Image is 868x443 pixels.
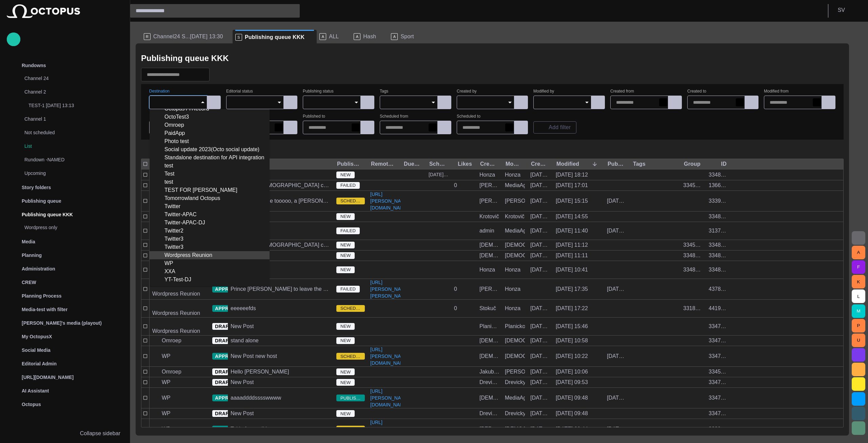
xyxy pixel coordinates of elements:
div: Twitter-APAC [155,210,264,219]
div: 1366901 [709,182,729,189]
div: 14/10 18:12 [429,170,449,180]
div: Standalone destination for API integration [155,154,264,162]
div: Vedra [479,252,499,259]
span: FAILED [336,286,360,293]
span: SCHEDULED [336,353,365,360]
div: 3348778803 [709,213,729,220]
div: Jakubow [479,368,499,376]
div: 09/09 16:04 [607,197,627,205]
p: Rundown -NAMED [24,156,110,163]
label: Created to [687,89,706,94]
button: Close [198,98,208,107]
div: ID [721,161,727,167]
img: Octopus News Room [7,4,80,18]
div: AALL [317,30,351,43]
button: DRAFT [212,379,241,386]
span: NEW [336,266,355,273]
button: Open [275,98,284,107]
div: New Post [231,379,254,386]
button: DRAFT [212,337,241,344]
button: APPROVED [212,286,252,293]
div: 23/03/2016 13:45 [530,227,550,235]
div: 13/10 09:48 [556,394,588,402]
button: APPROVED [212,353,252,360]
div: stand alone [231,337,259,344]
div: Due date [404,161,420,167]
div: Petrak [479,197,499,205]
div: Honza [479,266,495,274]
a: [URL][PERSON_NAME][DOMAIN_NAME] [368,191,412,211]
p: Planning Process [22,293,61,299]
h2: Publishing queue KKK [141,54,229,63]
div: 14/10 10:41 [556,266,588,274]
span: NEW [336,337,355,344]
span: NEW [336,172,355,178]
span: NEW [336,252,355,259]
div: 14/10 17:01 [556,182,588,189]
div: TEST FOR [PERSON_NAME] [155,186,264,194]
span: NEW [336,410,355,417]
div: New Post new host [231,353,277,360]
div: Publishing status [337,161,362,167]
div: [PERSON_NAME]'s media (playout) [7,316,123,330]
div: 23/03/2016 16:36 [607,285,627,293]
div: Twitter-APAC-DJ [155,219,264,227]
div: 14/10 11:11 [556,252,588,259]
div: Twitter2 [155,227,264,235]
div: 3339850307 [709,197,729,205]
div: Krotovič [505,213,525,220]
div: New Post [231,323,254,330]
p: Channel 1 [24,116,110,122]
div: Petrak [505,368,525,376]
div: 3347501762 [709,379,729,386]
div: SPublishing queue KKK [233,30,317,43]
div: 0 [454,182,457,189]
button: DRAFT [212,323,241,330]
div: 13/10 15:46 [556,323,588,330]
div: 3347501764 [709,323,729,330]
button: New [141,144,176,157]
div: 3345991631 [709,368,729,376]
div: 14/09/2013 12:28 [530,305,550,312]
div: 3318450302 [683,305,703,312]
div: MediaAgent [505,227,525,235]
button: Collapse sidebar [7,427,123,440]
button: A [852,246,865,259]
div: Created [531,161,548,167]
div: 313782704 [709,227,729,235]
div: Honza [479,171,495,179]
p: WP [162,409,171,418]
div: 14/10 18:12 [556,171,588,179]
div: 3348748603 [709,252,729,259]
div: RChannel24 S...[DATE] 13:30 [141,30,233,43]
span: NEW [336,323,355,330]
div: 3348748604 [709,241,729,249]
button: Open [582,98,592,107]
div: 3348748602 [709,266,729,274]
div: Media-test with filter [7,303,123,316]
div: Honza [505,305,520,312]
div: Twitter [155,202,264,210]
p: R [144,33,151,40]
button: M [852,304,865,318]
span: SCHEDULED [336,198,365,204]
div: 3348778802 [709,171,729,179]
div: OctoTest3 [155,113,264,121]
p: Editorial Admin [22,360,57,367]
div: 13/10 10:58 [556,337,588,344]
div: Tajtl of an artikl [231,425,267,433]
div: Honza [505,266,520,274]
div: 14/10 11:12 [530,241,550,249]
p: Wordpress Reunion [152,290,200,298]
div: Drevicky [479,410,499,417]
span: FAILED [336,182,360,189]
span: FAILED [336,227,360,234]
div: Janko [479,182,499,189]
div: Planickova [505,323,525,330]
div: 14/10 11:40 [556,227,588,235]
div: 16/05/2013 15:23 [530,182,550,189]
p: Wordpress Reunion [152,327,200,335]
div: test [155,162,264,170]
p: Channel 24 [24,75,110,82]
div: The former England captain made 115 appearances for his country and 394 for Manchester United [231,241,331,249]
